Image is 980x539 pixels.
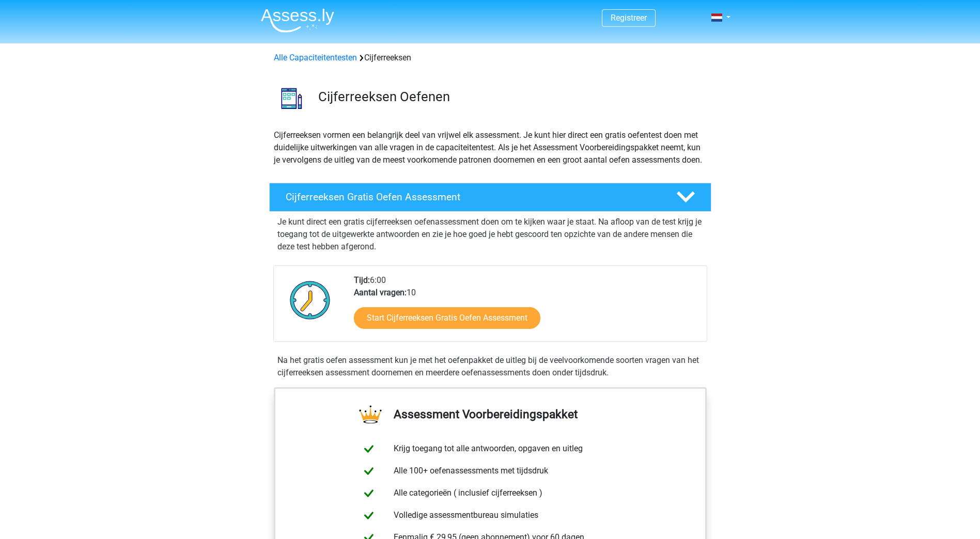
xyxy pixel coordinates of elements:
[354,275,370,285] b: Tijd:
[261,8,334,33] img: Assessly
[611,13,647,23] a: Registreer
[354,288,407,297] b: Aantal vragen:
[265,183,715,212] a: Cijferreeksen Gratis Oefen Assessment
[274,53,357,62] a: Alle Capaciteitentesten
[354,307,540,329] a: Start Cijferreeksen Gratis Oefen Assessment
[277,216,703,253] p: Je kunt direct een gratis cijferreeksen oefenassessment doen om te kijken waar je staat. Na afloo...
[346,274,706,341] div: 6:00 10
[318,89,703,105] h3: Cijferreeksen Oefenen
[270,52,711,64] div: Cijferreeksen
[273,354,707,379] div: Na het gratis oefen assessment kun je met het oefenpakket de uitleg bij de veelvoorkomende soorte...
[274,129,707,166] p: Cijferreeksen vormen een belangrijk deel van vrijwel elk assessment. Je kunt hier direct een grat...
[270,76,314,120] img: cijferreeksen
[286,191,660,203] h4: Cijferreeksen Gratis Oefen Assessment
[284,274,336,326] img: Klok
